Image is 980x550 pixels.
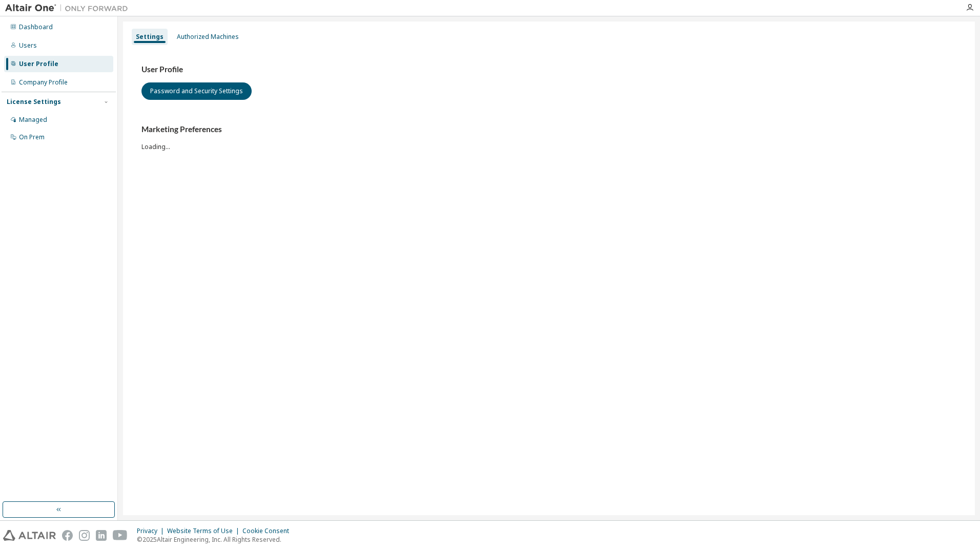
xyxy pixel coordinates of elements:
h3: Marketing Preferences [141,124,956,135]
img: youtube.svg [113,530,128,541]
div: Authorized Machines [177,33,239,41]
img: linkedin.svg [96,530,107,541]
div: Settings [136,33,164,41]
img: Altair One [5,3,133,13]
div: License Settings [7,98,61,106]
div: Managed [19,116,47,124]
div: Cookie Consent [242,527,295,535]
p: © 2025 Altair Engineering, Inc. All Rights Reserved. [137,535,295,544]
img: facebook.svg [62,530,73,541]
div: Loading... [141,124,956,151]
div: Company Profile [19,78,68,87]
h3: User Profile [141,65,956,75]
div: Website Terms of Use [167,527,242,535]
div: Privacy [137,527,167,535]
button: Password and Security Settings [141,82,252,100]
div: Dashboard [19,23,53,31]
div: On Prem [19,133,45,141]
div: User Profile [19,60,58,68]
img: altair_logo.svg [3,530,56,541]
img: instagram.svg [79,530,90,541]
div: Users [19,41,37,50]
